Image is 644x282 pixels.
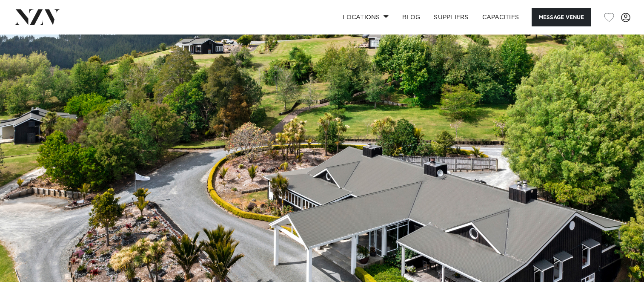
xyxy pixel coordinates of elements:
[532,8,591,26] button: Message Venue
[14,9,60,25] img: nzv-logo.png
[475,8,526,26] a: Capacities
[336,8,395,26] a: Locations
[395,8,427,26] a: BLOG
[427,8,475,26] a: SUPPLIERS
